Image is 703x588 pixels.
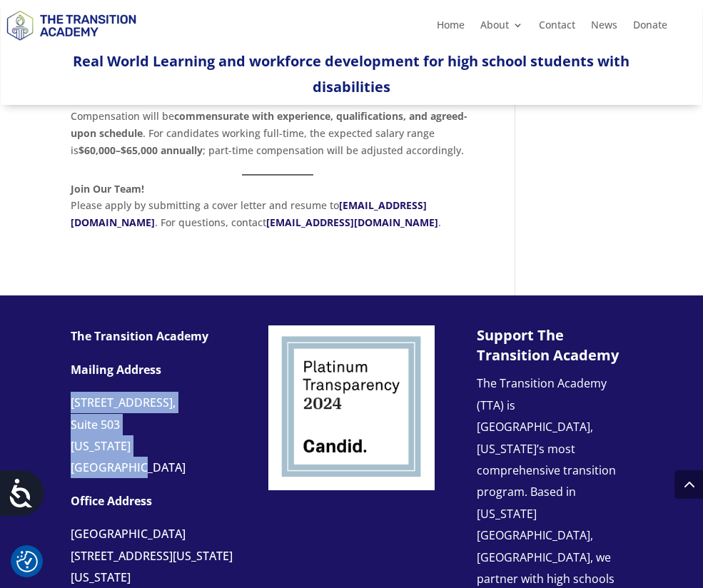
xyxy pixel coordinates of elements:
[71,392,238,413] div: [STREET_ADDRESS],
[71,548,233,564] span: [STREET_ADDRESS][US_STATE]
[71,414,238,435] div: Suite 503
[268,480,435,493] a: Logo-Noticias
[591,20,617,36] a: News
[16,551,38,572] img: Revisit consent button
[480,20,523,36] a: About
[71,181,485,231] p: Please apply by submitting a cover letter and resume to . For questions, contact .
[633,20,667,36] a: Donate
[539,20,575,36] a: Contact
[437,20,465,36] a: Home
[268,325,435,490] img: Screenshot 2024-06-22 at 11.34.49 AM
[79,143,203,157] strong: $60,000–$65,000 annually
[1,2,141,48] img: TTA Brand_TTA Primary Logo_Horizontal_Light BG
[71,328,208,344] strong: The Transition Academy
[71,182,144,196] strong: Join Our Team!
[477,325,622,372] h3: Support The Transition Academy
[16,551,38,572] button: Cookie Settings
[71,109,467,140] strong: commensurate with experience, qualifications, and agreed-upon schedule
[71,493,152,509] strong: Office Address
[71,435,238,479] div: [US_STATE][GEOGRAPHIC_DATA]
[71,108,485,168] p: Compensation will be . For candidates working full-time, the expected salary range is ; part-time...
[266,216,438,229] a: [EMAIL_ADDRESS][DOMAIN_NAME]
[1,37,141,51] a: Logo-Noticias
[73,51,629,96] span: Real World Learning and workforce development for high school students with disabilities
[71,362,161,377] strong: Mailing Address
